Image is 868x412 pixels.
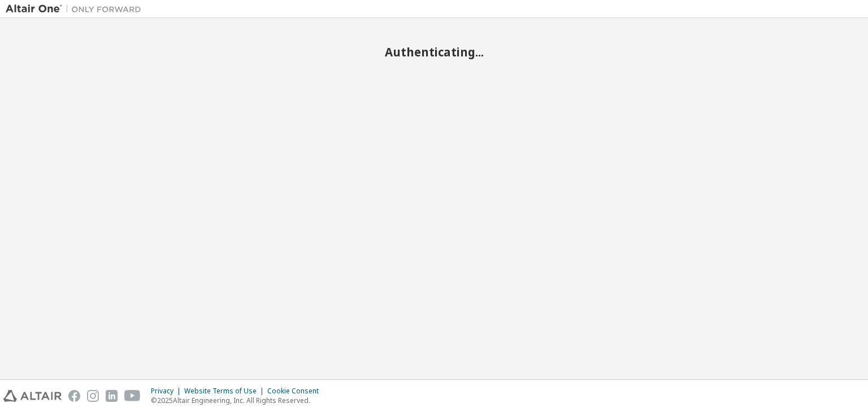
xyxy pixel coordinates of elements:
[124,390,141,402] img: youtube.svg
[68,390,80,402] img: facebook.svg
[87,390,99,402] img: instagram.svg
[106,390,118,402] img: linkedin.svg
[151,387,184,396] div: Privacy
[6,3,147,15] img: Altair One
[184,387,267,396] div: Website Terms of Use
[3,390,62,402] img: altair_logo.svg
[6,45,862,59] h2: Authenticating...
[151,396,325,405] p: © 2025 Altair Engineering, Inc. All Rights Reserved.
[267,387,325,396] div: Cookie Consent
